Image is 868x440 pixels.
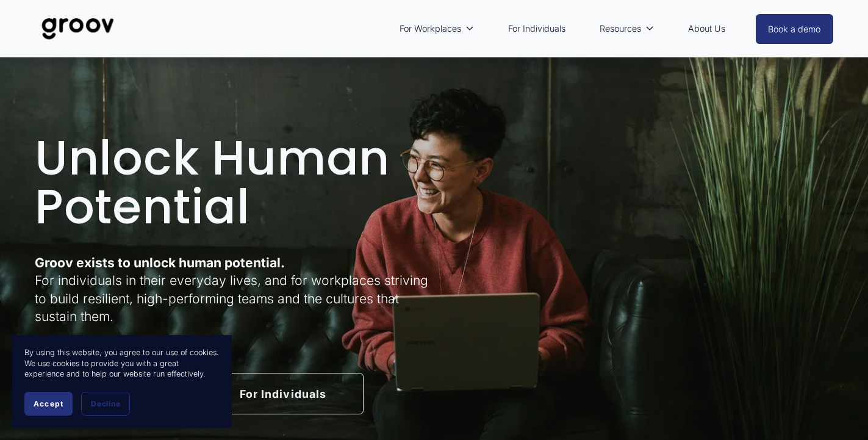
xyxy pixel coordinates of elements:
a: For Individuals [203,373,364,414]
p: For individuals in their everyday lives, and for workplaces striving to build resilient, high-per... [35,254,431,326]
img: Groov | Unlock Human Potential at Work and in Life [35,9,121,49]
strong: Groov exists to unlock human potential. [35,255,285,270]
a: About Us [682,15,731,43]
button: Decline [81,392,130,416]
button: Accept [24,392,73,416]
span: For Workplaces [400,21,461,37]
span: Accept [34,399,63,408]
span: Decline [91,399,120,408]
a: For Individuals [502,15,572,43]
a: Book a demo [756,14,834,44]
a: folder dropdown [393,15,480,43]
span: Resources [600,21,641,37]
section: Cookie banner [12,335,232,428]
h1: Unlock Human Potential [35,134,431,231]
a: folder dropdown [594,15,660,43]
p: By using this website, you agree to our use of cookies. We use cookies to provide you with a grea... [24,347,220,380]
